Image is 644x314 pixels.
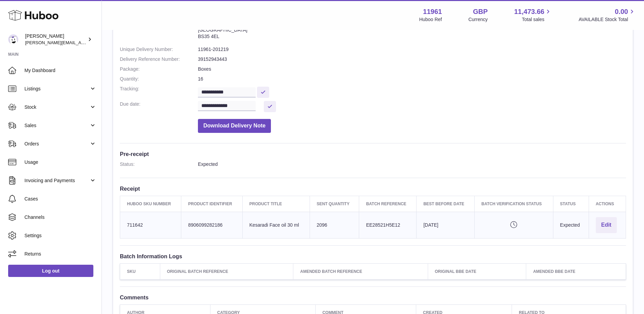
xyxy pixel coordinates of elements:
a: 0.00 AVAILABLE Stock Total [578,7,636,23]
th: Product Identifier [181,196,242,212]
img: raghav@transformative.in [8,34,18,45]
th: Amended Batch Reference [293,263,428,279]
span: Listings [24,86,89,92]
th: SKU [120,263,160,279]
dt: Package: [120,66,198,72]
dd: 11961-201219 [198,46,626,53]
span: AVAILABLE Stock Total [578,16,636,23]
dt: Status: [120,161,198,168]
span: Returns [24,251,96,257]
dd: Boxes [198,66,626,72]
th: Best Before Date [417,196,475,212]
span: Settings [24,232,96,239]
span: Orders [24,141,89,147]
th: Huboo SKU Number [120,196,181,212]
a: 11,473.66 Total sales [514,7,552,23]
th: Product title [242,196,310,212]
span: My Dashboard [24,67,96,74]
th: Original BBE Date [428,263,526,279]
td: EE28521H5E12 [359,212,417,238]
h3: Batch Information Logs [120,252,626,260]
h3: Comments [120,294,626,301]
div: Huboo Ref [419,16,442,23]
button: Download Delivery Note [198,119,271,133]
dt: Delivery Reference Number: [120,56,198,63]
span: Usage [24,159,96,165]
th: Original Batch Reference [160,263,293,279]
h3: Receipt [120,185,626,192]
strong: 11961 [423,7,442,16]
td: Kesaradi Face oil 30 ml [242,212,310,238]
dt: Quantity: [120,76,198,82]
td: Expected [553,212,589,238]
div: Currency [468,16,488,23]
th: Sent Quantity [310,196,359,212]
button: Edit [596,217,617,233]
span: Sales [24,122,89,129]
span: [PERSON_NAME][EMAIL_ADDRESS][DOMAIN_NAME] [25,40,136,45]
th: Amended BBE Date [526,263,626,279]
span: Total sales [522,16,552,23]
td: 711642 [120,212,181,238]
span: Invoicing and Payments [24,177,89,184]
span: 11,473.66 [514,7,544,16]
span: 0.00 [615,7,628,16]
span: Channels [24,214,96,221]
span: Stock [24,104,89,110]
a: Log out [8,265,93,277]
td: [DATE] [417,212,475,238]
td: 2096 [310,212,359,238]
th: Actions [589,196,626,212]
dd: Expected [198,161,626,168]
strong: GBP [473,7,487,16]
th: Status [553,196,589,212]
th: Batch Reference [359,196,417,212]
div: [PERSON_NAME] [25,33,86,46]
dd: 39152943443 [198,56,626,63]
dt: Tracking: [120,86,198,98]
dt: Due date: [120,101,198,112]
span: Cases [24,196,96,202]
h3: Pre-receipt [120,150,626,158]
th: Batch Verification Status [475,196,553,212]
td: 8906099282186 [181,212,242,238]
dd: 16 [198,76,626,82]
dt: Unique Delivery Number: [120,46,198,53]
